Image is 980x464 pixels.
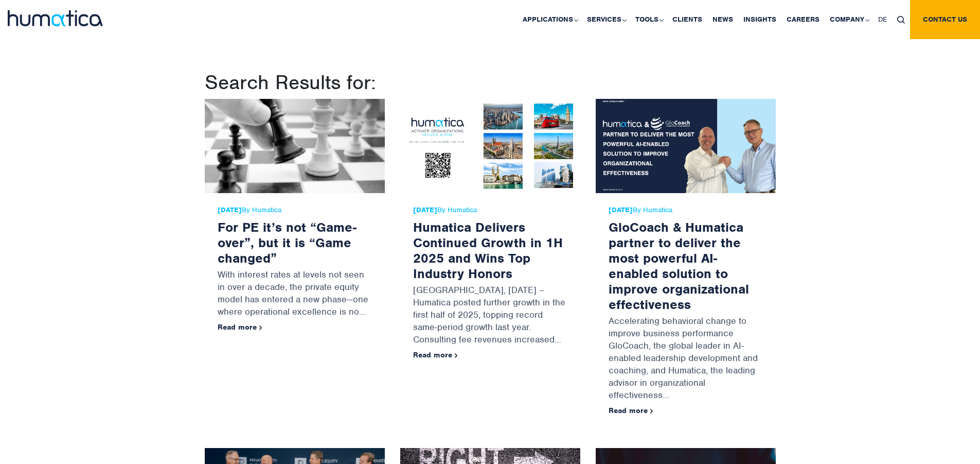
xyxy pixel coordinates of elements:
[609,406,653,415] a: Read more
[413,281,567,351] p: [GEOGRAPHIC_DATA], [DATE] – Humatica posted further growth in the first half of 2025, topping rec...
[609,206,763,214] span: By Humatica
[413,206,567,214] span: By Humatica
[218,266,372,323] p: With interest rates at levels not seen in over a decade, the private equity model has entered a n...
[8,10,103,26] img: logo
[413,219,563,282] a: Humatica Delivers Continued Growth in 1H 2025 and Wins Top Industry Honors
[609,205,633,214] strong: [DATE]
[878,15,887,24] span: DE
[218,322,262,332] a: Read more
[609,219,749,313] a: GloCoach & Humatica partner to deliver the most powerful AI-enabled solution to improve organizat...
[609,312,763,406] p: Accelerating behavioral change to improve business performance GloCoach, the global leader in AI-...
[455,353,458,358] img: arrowicon
[205,70,776,95] h1: Search Results for:
[413,205,437,214] strong: [DATE]
[218,219,357,266] a: For PE it’s not “Game-over”, but it is “Game changed”
[897,16,905,24] img: search_icon
[400,99,580,193] img: Humatica Delivers Continued Growth in 1H 2025 and Wins Top Industry Honors
[413,350,458,359] a: Read more
[218,205,242,214] strong: [DATE]
[218,206,372,214] span: By Humatica
[259,325,262,330] img: arrowicon
[205,99,385,193] img: For PE it’s not “Game-over”, but it is “Game changed”
[596,99,776,193] img: GloCoach & Humatica partner to deliver the most powerful AI-enabled solution to improve organizat...
[650,409,653,414] img: arrowicon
